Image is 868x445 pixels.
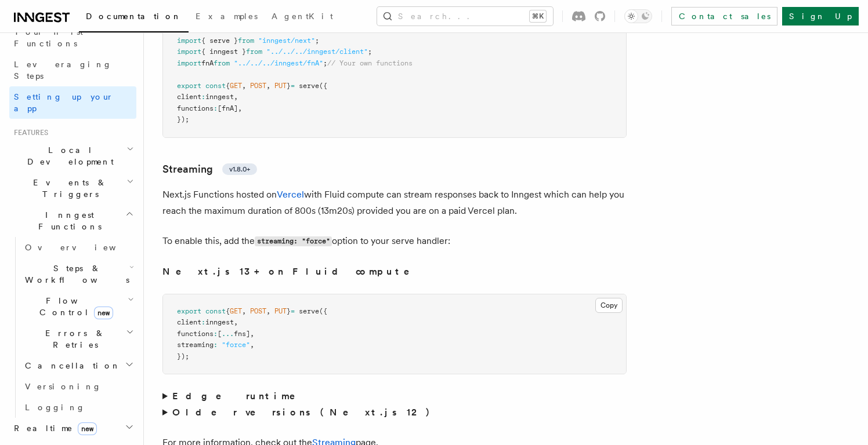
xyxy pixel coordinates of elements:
[177,307,201,315] span: export
[177,115,189,123] span: });
[624,9,652,23] button: Toggle dark mode
[327,59,413,67] span: // Your own functions
[9,418,136,439] button: Realtimenew
[177,352,189,360] span: });
[214,59,230,67] span: from
[177,330,214,338] span: functions
[287,307,291,315] span: }
[287,82,291,90] span: }
[14,92,114,113] span: Setting up your app
[9,128,48,137] span: Features
[20,397,136,418] a: Logging
[274,307,287,315] span: PUT
[238,104,242,112] span: ,
[315,37,319,45] span: ;
[234,330,250,338] span: fns]
[20,290,136,323] button: Flow Controlnew
[162,161,257,177] a: Streamingv1.8.0+
[234,59,323,67] span: "../../../inngest/fnA"
[319,307,327,315] span: ({
[205,93,234,101] span: inngest
[78,422,97,435] span: new
[201,37,238,45] span: { serve }
[196,12,258,21] span: Examples
[266,307,270,315] span: ,
[162,388,627,404] summary: Edge runtime
[214,104,218,112] span: :
[277,189,304,200] a: Vercel
[272,12,333,21] span: AgentKit
[323,59,327,67] span: ;
[162,266,426,277] strong: Next.js 13+ on Fluid compute
[671,7,777,25] a: Contact sales
[177,93,201,101] span: client
[226,82,230,90] span: {
[9,21,136,54] a: Your first Functions
[229,165,250,174] span: v1.8.0+
[234,93,238,101] span: ,
[230,82,242,90] span: GET
[222,330,234,338] span: ...
[242,82,246,90] span: ,
[291,82,295,90] span: =
[177,341,214,349] span: streaming
[25,243,144,252] span: Overview
[218,330,222,338] span: [
[782,7,859,25] a: Sign Up
[242,307,246,315] span: ,
[201,318,205,326] span: :
[368,48,372,56] span: ;
[177,59,201,67] span: import
[291,307,295,315] span: =
[162,404,627,421] summary: Older versions (Next.js 12)
[230,307,242,315] span: GET
[9,144,126,167] span: Local Development
[9,172,136,205] button: Events & Triggers
[266,48,368,56] span: "../../../inngest/client"
[172,391,312,402] strong: Edge runtime
[9,140,136,172] button: Local Development
[214,330,218,338] span: :
[177,37,201,45] span: import
[250,330,254,338] span: ,
[25,403,85,412] span: Logging
[9,422,97,434] span: Realtime
[299,82,319,90] span: serve
[246,48,262,56] span: from
[9,209,125,232] span: Inngest Functions
[250,341,254,349] span: ,
[218,104,238,112] span: [fnA]
[189,3,265,31] a: Examples
[177,318,201,326] span: client
[226,307,230,315] span: {
[9,237,136,418] div: Inngest Functions
[238,37,254,45] span: from
[20,262,129,286] span: Steps & Workflows
[9,54,136,86] a: Leveraging Steps
[214,341,218,349] span: :
[205,307,226,315] span: const
[530,10,546,22] kbd: ⌘K
[274,82,287,90] span: PUT
[222,341,250,349] span: "force"
[319,82,327,90] span: ({
[201,48,246,56] span: { inngest }
[250,307,266,315] span: POST
[20,376,136,397] a: Versioning
[177,104,214,112] span: functions
[20,237,136,258] a: Overview
[20,327,126,351] span: Errors & Retries
[14,60,112,81] span: Leveraging Steps
[94,307,113,319] span: new
[201,93,205,101] span: :
[9,177,126,200] span: Events & Triggers
[20,258,136,290] button: Steps & Workflows
[9,86,136,119] a: Setting up your app
[205,318,234,326] span: inngest
[9,205,136,237] button: Inngest Functions
[20,323,136,355] button: Errors & Retries
[177,82,201,90] span: export
[20,360,121,371] span: Cancellation
[234,318,238,326] span: ,
[162,187,627,219] p: Next.js Functions hosted on with Fluid compute can stream responses back to Inngest which can hel...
